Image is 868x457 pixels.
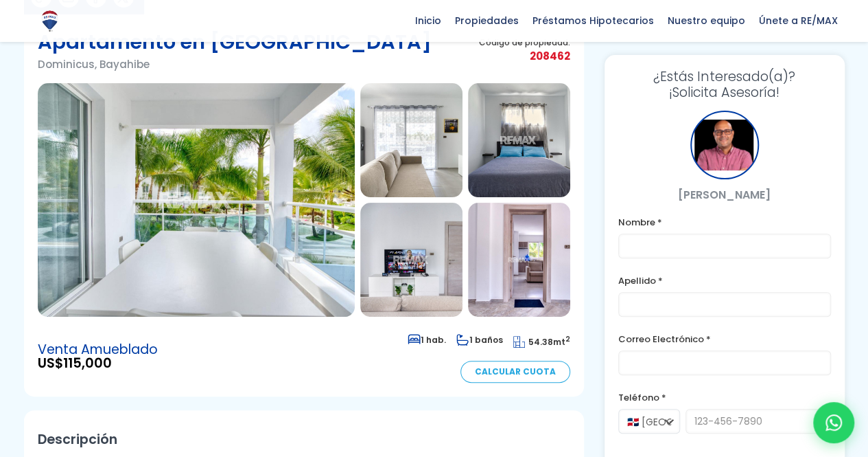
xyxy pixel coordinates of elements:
span: 1 hab. [408,334,446,346]
h1: Apartamento en [GEOGRAPHIC_DATA] [38,28,432,56]
img: Apartamento en Dominicus [38,83,355,317]
span: Nuestro equipo [661,10,752,31]
a: Calcular Cuota [460,361,570,383]
img: Apartamento en Dominicus [360,83,462,197]
label: Nombre * [618,214,831,231]
sup: 2 [565,334,570,344]
div: Julio Holguin [690,111,759,179]
label: Teléfono * [618,389,831,406]
img: Apartamento en Dominicus [360,203,462,317]
label: Correo Electrónico * [618,331,831,348]
span: Código de propiedad: [479,37,570,47]
span: US$ [38,357,158,370]
span: Inicio [408,10,448,31]
h3: ¡Solicita Asesoría! [618,69,831,100]
p: Dominicus, Bayahibe [38,56,432,73]
p: [PERSON_NAME] [618,186,831,203]
span: 208462 [479,47,570,65]
img: Apartamento en Dominicus [468,203,570,317]
label: Apellido * [618,272,831,289]
span: 115,000 [63,354,112,372]
span: Préstamos Hipotecarios [526,10,661,31]
span: 1 baños [456,334,503,346]
span: Propiedades [448,10,526,31]
h2: Descripción [38,424,570,455]
span: ¿Estás Interesado(a)? [618,69,831,85]
span: Únete a RE/MAX [752,10,845,31]
input: 123-456-7890 [685,409,831,434]
span: Venta Amueblado [38,343,158,357]
span: mt [513,336,570,348]
img: Logo de REMAX [38,9,62,33]
img: Apartamento en Dominicus [468,83,570,197]
span: 54.38 [528,336,553,348]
